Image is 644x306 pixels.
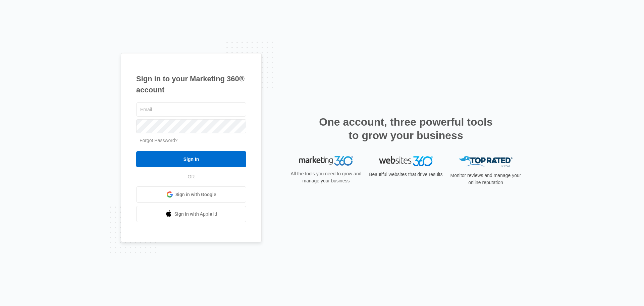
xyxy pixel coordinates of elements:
[288,170,364,184] p: All the tools you need to grow and manage your business
[448,172,523,186] p: Monitor reviews and manage your online reputation
[379,156,433,166] img: Websites 360
[136,186,246,203] a: Sign in with Google
[136,206,246,222] a: Sign in with Apple Id
[136,151,246,167] input: Sign In
[136,102,246,117] input: Email
[317,115,495,142] h2: One account, three powerful tools to grow your business
[183,173,200,180] span: OR
[140,138,178,143] a: Forgot Password?
[174,211,217,218] span: Sign in with Apple Id
[136,73,246,95] h1: Sign in to your Marketing 360® account
[299,156,353,166] img: Marketing 360
[175,191,216,198] span: Sign in with Google
[368,171,443,178] p: Beautiful websites that drive results
[459,156,513,167] img: Top Rated Local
